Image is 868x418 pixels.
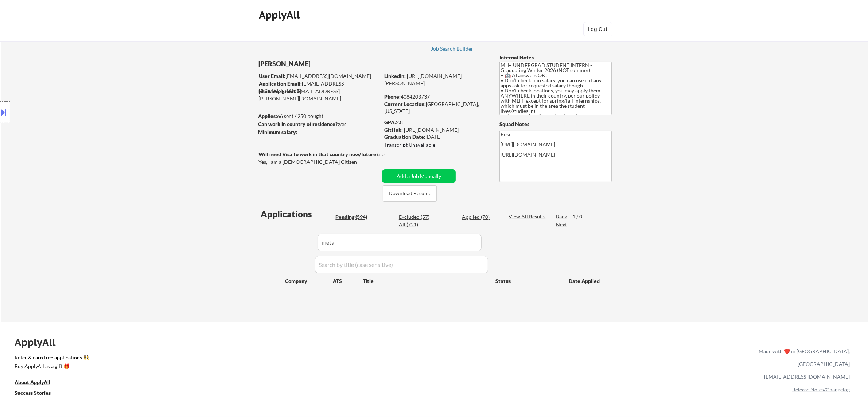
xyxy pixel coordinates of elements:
[15,363,87,372] a: Buy ApplyAll as a gift 🎁
[258,158,382,166] div: Yes, I am a [DEMOGRAPHIC_DATA] Citizen
[399,213,435,221] div: Excluded (57)
[261,210,333,218] div: Applications
[556,213,568,220] div: Back
[259,80,302,87] strong: Application Email:
[499,121,612,128] div: Squad Notes
[258,88,296,94] strong: Mailslurp Email:
[315,256,488,273] input: Search by title (case sensitive)
[285,277,333,285] div: Company
[495,274,558,287] div: Status
[259,73,285,79] strong: User Email:
[384,119,489,126] div: 2.8
[363,277,489,285] div: Title
[258,113,379,120] div: 66 sent / 250 bought
[15,389,61,398] a: Success Stories
[383,185,437,202] button: Download Resume
[259,9,302,21] div: ApplyAll
[384,93,487,100] div: 4084203737
[431,46,474,51] div: Job Search Builder
[258,129,297,135] strong: Minimum salary:
[259,72,379,80] div: [EMAIL_ADDRESS][DOMAIN_NAME]
[258,113,277,119] strong: Applies:
[335,213,372,221] div: Pending (594)
[15,379,61,388] a: About ApplyAll
[509,213,548,220] div: View All Results
[556,221,568,228] div: Next
[258,121,377,128] div: yes
[384,94,401,100] strong: Phone:
[15,379,50,385] u: About ApplyAll
[258,88,379,102] div: [EMAIL_ADDRESS][PERSON_NAME][DOMAIN_NAME]
[462,213,498,221] div: Applied (70)
[764,374,850,380] a: [EMAIL_ADDRESS][DOMAIN_NAME]
[15,355,606,363] a: Refer & earn free applications 👯‍♀️
[258,151,380,157] strong: Will need Visa to work in that country now/future?:
[384,101,426,107] strong: Current Location:
[756,345,850,370] div: Made with ❤️ in [GEOGRAPHIC_DATA], [GEOGRAPHIC_DATA]
[15,364,87,369] div: Buy ApplyAll as a gift 🎁
[333,277,363,285] div: ATS
[384,127,403,133] strong: GitHub:
[384,73,406,79] strong: LinkedIn:
[382,169,456,183] button: Add a Job Manually
[258,59,408,68] div: [PERSON_NAME]
[379,151,400,158] div: no
[384,133,487,141] div: [DATE]
[572,213,589,220] div: 1 / 0
[318,234,482,251] input: Search by company (case sensitive)
[15,390,51,396] u: Success Stories
[499,54,612,61] div: Internal Notes
[384,119,396,125] strong: GPA:
[384,100,487,115] div: [GEOGRAPHIC_DATA], [US_STATE]
[384,134,425,140] strong: Graduation Date:
[384,73,462,86] a: [URL][DOMAIN_NAME][PERSON_NAME]
[569,277,601,285] div: Date Applied
[259,80,379,94] div: [EMAIL_ADDRESS][DOMAIN_NAME]
[399,221,435,228] div: All (721)
[15,336,64,348] div: ApplyAll
[431,46,474,53] a: Job Search Builder
[792,386,850,393] a: Release Notes/Changelog
[258,121,339,127] strong: Can work in country of residence?:
[583,22,612,36] button: Log Out
[404,127,459,133] a: [URL][DOMAIN_NAME]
